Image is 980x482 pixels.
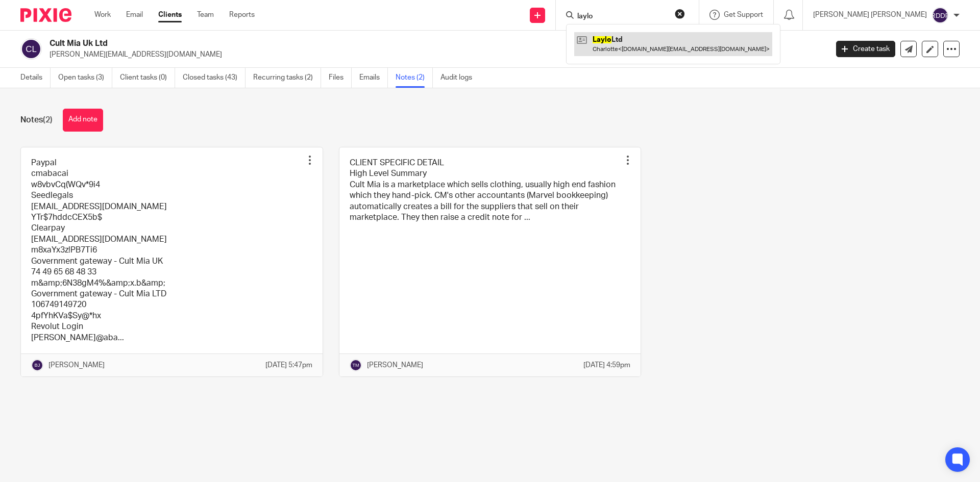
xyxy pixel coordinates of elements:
[48,360,105,370] p: [PERSON_NAME]
[20,115,53,125] h1: Notes
[813,10,927,20] p: [PERSON_NAME] [PERSON_NAME]
[265,360,312,370] p: [DATE] 5:47pm
[359,68,388,88] a: Emails
[50,49,821,60] p: [PERSON_NAME][EMAIL_ADDRESS][DOMAIN_NAME]
[126,10,143,20] a: Email
[94,10,111,20] a: Work
[576,12,668,21] input: Search
[440,68,480,88] a: Audit logs
[329,68,352,88] a: Files
[197,10,214,20] a: Team
[675,9,685,19] button: Clear
[158,10,182,20] a: Clients
[63,109,103,132] button: Add note
[724,11,763,18] span: Get Support
[20,38,42,60] img: svg%3E
[583,360,630,370] p: [DATE] 4:59pm
[20,8,71,22] img: Pixie
[183,68,246,88] a: Closed tasks (43)
[20,68,51,88] a: Details
[836,41,895,57] a: Create task
[350,359,362,371] img: svg%3E
[253,68,321,88] a: Recurring tasks (2)
[50,38,667,49] h2: Cult Mia Uk Ltd
[58,68,112,88] a: Open tasks (3)
[396,68,433,88] a: Notes (2)
[367,360,423,370] p: [PERSON_NAME]
[31,359,43,371] img: svg%3E
[932,7,948,23] img: svg%3E
[229,10,255,20] a: Reports
[120,68,175,88] a: Client tasks (0)
[43,116,53,124] span: (2)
